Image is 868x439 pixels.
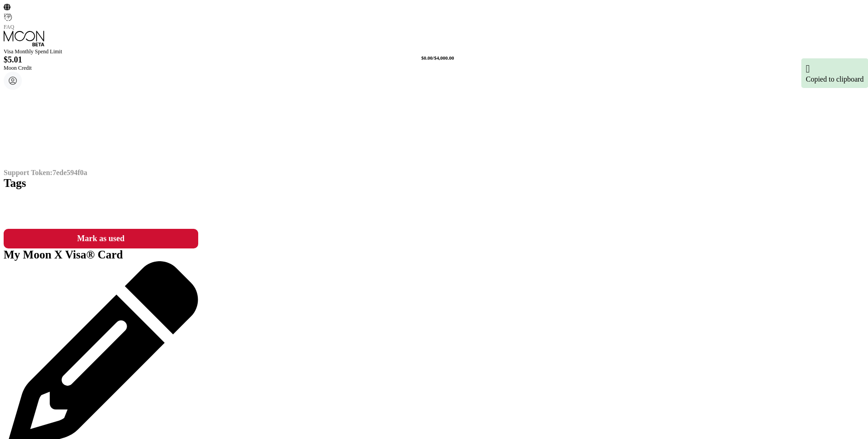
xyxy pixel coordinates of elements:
div: Tags [4,177,198,190]
div: My Moon X Visa® Card [4,248,179,261]
div: 08/28 [4,127,198,139]
div: Copied to clipboard [806,63,864,83]
span:  [806,63,810,75]
div: 4513650024396503 [4,76,198,127]
div: EN [4,12,13,19]
div: Mark as used [8,233,194,244]
div: Support Token:7ede594f0a [4,169,198,177]
div:  [806,63,864,75]
div: Add Tag [6,190,25,220]
div: 714 [4,141,198,154]
div: 6500 [4,90,198,103]
div: 2439 [4,103,198,115]
div: 6503 [4,115,198,128]
div: 714 [4,139,198,152]
div: Support Token: 7ede594f0a [4,169,198,177]
div: Mark as used [4,229,198,248]
div: 08/28 [4,128,198,141]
